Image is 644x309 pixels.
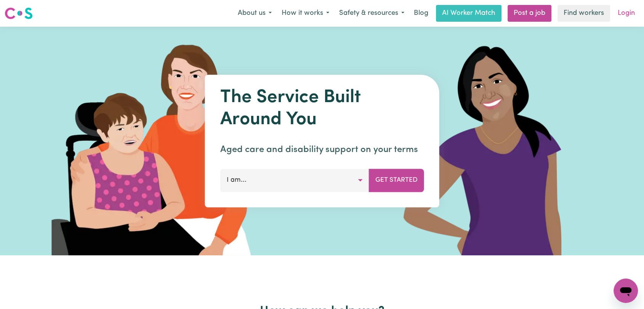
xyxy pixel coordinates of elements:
button: Get Started [369,169,424,192]
a: Login [613,5,639,22]
a: AI Worker Match [436,5,501,22]
button: How it works [277,5,334,21]
p: Aged care and disability support on your terms [220,143,424,157]
h1: The Service Built Around You [220,87,424,131]
button: I am... [220,169,369,192]
img: Careseekers logo [5,6,33,20]
iframe: Button to launch messaging window [614,279,638,303]
a: Find workers [557,5,610,22]
a: Careseekers logo [5,5,33,22]
button: About us [233,5,277,21]
button: Safety & resources [334,5,409,21]
a: Post a job [508,5,551,22]
a: Blog [409,5,433,22]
